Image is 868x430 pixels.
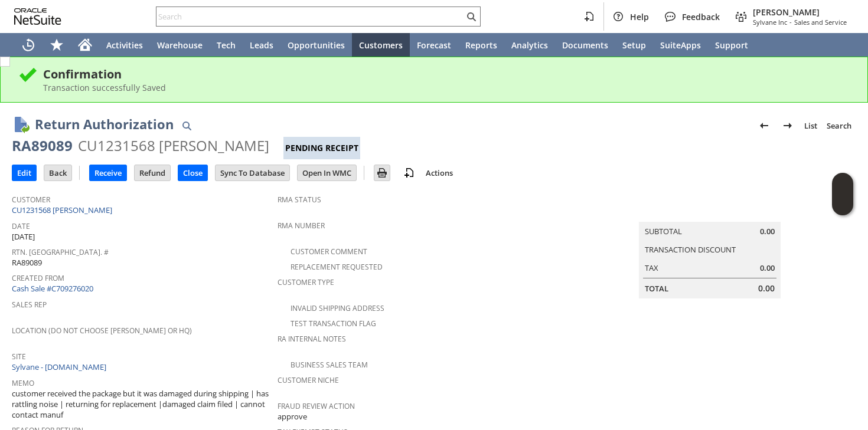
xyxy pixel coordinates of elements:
a: Warehouse [150,33,210,57]
img: add-record.svg [402,166,416,180]
a: Reports [458,33,504,57]
input: Search [156,9,464,24]
span: Sales and Service [794,18,847,27]
div: Transaction successfully Saved [43,82,850,93]
div: CU1231568 [PERSON_NAME] [78,136,269,155]
a: Home [71,33,99,57]
a: Analytics [504,33,555,57]
a: Created From [12,273,64,283]
a: Date [12,221,30,231]
a: Sylvane - [DOMAIN_NAME] [12,362,109,372]
a: Total [645,283,668,294]
a: Memo [12,378,34,388]
span: Oracle Guided Learning Widget. To move around, please hold and drag [832,195,853,216]
a: Setup [615,33,653,57]
img: Quick Find [180,119,194,133]
a: Search [822,116,856,135]
a: RMA Number [278,221,325,231]
a: Documents [555,33,615,57]
div: Confirmation [43,66,850,82]
a: Replacement Requested [291,262,383,272]
a: Site [12,352,26,362]
a: Subtotal [645,226,682,237]
span: Reports [465,40,497,51]
span: 0.00 [760,226,775,237]
span: Activities [106,40,143,51]
a: RMA Status [278,195,321,205]
input: Print [374,165,390,180]
a: Activities [99,33,150,57]
span: Feedback [682,11,720,22]
svg: Shortcuts [50,38,64,52]
span: Tech [217,40,236,51]
span: Support [715,40,748,51]
a: Customers [352,33,410,57]
a: Invalid Shipping Address [291,303,384,313]
span: customer received the package but it was damaged during shipping | has rattling noise | returning... [12,388,272,421]
span: 0.00 [758,283,775,294]
caption: Summary [639,203,781,222]
input: Close [178,165,207,180]
svg: Search [464,9,478,24]
a: Actions [421,168,458,178]
input: Receive [90,165,126,180]
a: CU1231568 [PERSON_NAME] [12,205,115,215]
input: Sync To Database [216,165,289,180]
input: Open In WMC [298,165,356,180]
h1: Return Authorization [35,114,174,134]
img: Previous [757,119,771,133]
a: Customer Comment [291,247,367,257]
span: Leads [250,40,273,51]
a: Customer [12,195,50,205]
input: Refund [135,165,170,180]
a: List [800,116,822,135]
span: Help [630,11,649,22]
div: Shortcuts [43,33,71,57]
div: Pending Receipt [283,137,360,159]
a: Leads [243,33,280,57]
input: Edit [12,165,36,180]
a: Sales Rep [12,300,47,310]
svg: Home [78,38,92,52]
span: [PERSON_NAME] [753,6,847,18]
span: Documents [562,40,608,51]
span: SuiteApps [660,40,701,51]
span: Setup [622,40,646,51]
span: - [789,18,792,27]
a: Tech [210,33,243,57]
svg: Recent Records [21,38,35,52]
svg: logo [14,8,61,25]
span: [DATE] [12,231,35,242]
iframe: Click here to launch Oracle Guided Learning Help Panel [832,173,853,215]
a: Customer Type [278,277,334,287]
a: Cash Sale #C709276020 [12,283,93,294]
span: Opportunities [288,40,345,51]
a: Customer Niche [278,375,339,385]
a: Opportunities [280,33,352,57]
a: Recent Records [14,33,43,57]
a: Test Transaction Flag [291,319,376,329]
a: Tax [645,262,658,273]
a: SuiteApps [653,33,708,57]
span: approve [278,411,307,422]
span: Sylvane Inc [753,18,787,27]
a: Business Sales Team [291,360,368,370]
a: RA Internal Notes [278,334,346,344]
a: Forecast [410,33,458,57]
a: Fraud Review Action [278,401,355,411]
span: 0.00 [760,262,775,274]
input: Back [44,165,71,180]
span: Customers [359,40,403,51]
img: Next [781,119,795,133]
img: Print [375,166,389,180]
span: RA89089 [12,257,42,268]
a: Support [708,33,755,57]
a: Location (Do Not Choose [PERSON_NAME] or HQ) [12,326,192,336]
a: Transaction Discount [645,244,736,255]
span: Analytics [511,40,548,51]
a: Rtn. [GEOGRAPHIC_DATA]. # [12,247,109,257]
span: Warehouse [157,40,203,51]
div: RA89089 [12,136,73,155]
span: Forecast [417,40,451,51]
